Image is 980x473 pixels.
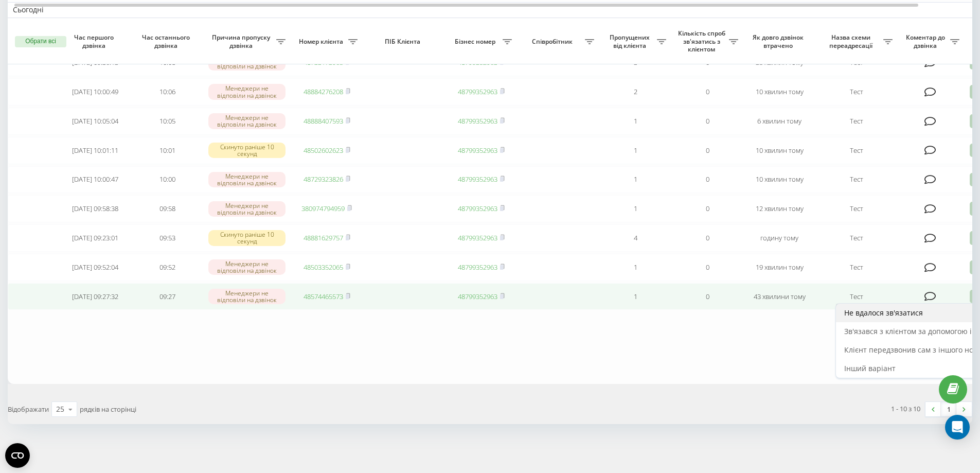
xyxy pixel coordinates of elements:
div: 1 - 10 з 10 [891,404,920,414]
span: Інший варіант [844,363,896,373]
div: 25 [56,404,64,414]
td: [DATE] 10:01:11 [59,137,131,164]
a: 48799352963 [458,116,497,126]
span: Номер клієнта [296,38,348,46]
div: Менеджери не відповіли на дзвінок [208,172,286,187]
td: [DATE] 10:00:49 [59,78,131,106]
td: [DATE] 09:23:01 [59,224,131,252]
td: 09:27 [131,283,203,310]
a: 48502602623 [304,146,343,155]
td: 4 [599,224,671,252]
td: 1 [599,283,671,310]
a: 48799352963 [458,233,497,242]
td: 09:58 [131,195,203,222]
td: 10:00 [131,166,203,194]
span: Як довго дзвінок втрачено [752,33,807,49]
div: Менеджери не відповіли на дзвінок [208,113,286,129]
span: Назва схеми переадресації [821,33,883,49]
td: Тест [815,224,898,252]
a: 48881629757 [304,233,343,242]
td: Тест [815,283,898,310]
span: Пропущених від клієнта [604,33,657,49]
td: Тест [815,166,898,194]
td: 10 хвилин тому [743,137,815,164]
span: Час першого дзвінка [67,33,123,49]
div: Менеджери не відповіли на дзвінок [208,289,286,304]
td: 6 хвилин тому [743,108,815,135]
a: 48574465573 [304,292,343,301]
div: Open Intercom Messenger [945,415,970,440]
td: [DATE] 09:58:38 [59,195,131,222]
td: 1 [599,108,671,135]
td: 43 хвилини тому [743,283,815,310]
td: 10:05 [131,108,203,135]
td: Тест [815,195,898,222]
td: 12 хвилин тому [743,195,815,222]
span: Причина пропуску дзвінка [208,33,276,49]
span: Час останнього дзвінка [139,33,195,49]
span: Бізнес номер [450,38,503,46]
td: 10 хвилин тому [743,166,815,194]
td: 0 [671,78,743,106]
a: 48799352963 [458,87,497,96]
td: 0 [671,254,743,281]
td: 1 [599,166,671,194]
a: 48729323826 [304,174,343,184]
span: ПІБ Клієнта [371,38,436,46]
td: 09:53 [131,224,203,252]
div: Менеджери не відповіли на дзвінок [208,259,286,275]
button: Open CMP widget [5,443,30,468]
button: Обрати всі [15,36,66,47]
td: 0 [671,108,743,135]
a: 48799352963 [458,204,497,213]
td: Тест [815,137,898,164]
a: 1 [941,402,956,416]
td: 0 [671,195,743,222]
span: Співробітник [522,38,585,46]
td: 0 [671,224,743,252]
td: 1 [599,195,671,222]
div: Менеджери не відповіли на дзвінок [208,201,286,217]
a: 48799352963 [458,292,497,301]
div: Скинуто раніше 10 секунд [208,143,286,158]
td: [DATE] 09:27:32 [59,283,131,310]
td: 10 хвилин тому [743,78,815,106]
span: Не вдалося зв'язатися [844,308,923,318]
span: Кількість спроб зв'язатись з клієнтом [676,29,729,54]
td: 0 [671,137,743,164]
span: Відображати [8,405,49,414]
td: 1 [599,254,671,281]
a: 380974794959 [301,204,345,213]
td: 1 [599,137,671,164]
td: 2 [599,78,671,106]
td: 10:06 [131,78,203,106]
td: Тест [815,78,898,106]
a: 48799352963 [458,146,497,155]
td: [DATE] 09:52:04 [59,254,131,281]
td: [DATE] 10:00:47 [59,166,131,194]
td: 0 [671,166,743,194]
td: 09:52 [131,254,203,281]
td: 10:01 [131,137,203,164]
div: Скинуто раніше 10 секунд [208,230,286,246]
td: годину тому [743,224,815,252]
td: Тест [815,254,898,281]
a: 48888407593 [304,116,343,126]
td: [DATE] 10:05:04 [59,108,131,135]
td: 0 [671,283,743,310]
span: рядків на сторінці [80,405,136,414]
a: 48884276208 [304,87,343,96]
a: 48799352963 [458,174,497,184]
a: 48799352963 [458,262,497,272]
td: Тест [815,108,898,135]
a: 48503352065 [304,262,343,272]
span: Коментар до дзвінка [903,33,950,49]
div: Менеджери не відповіли на дзвінок [208,84,286,99]
td: 19 хвилин тому [743,254,815,281]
